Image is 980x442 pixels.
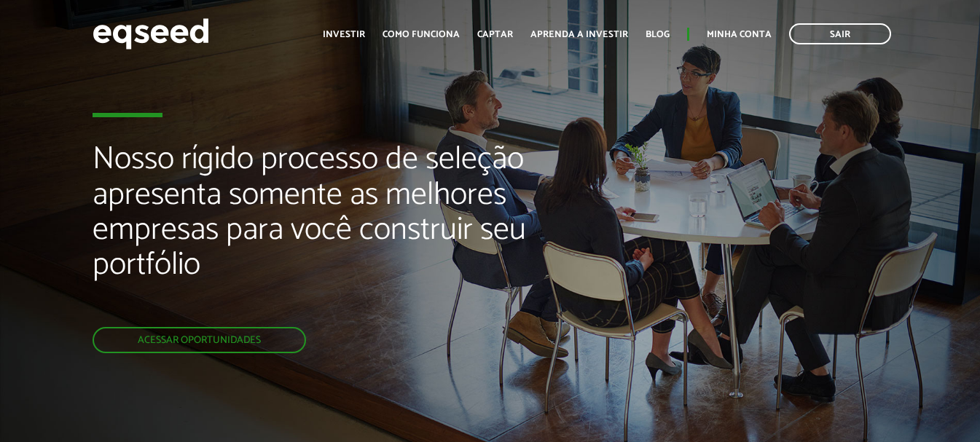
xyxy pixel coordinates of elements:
a: Captar [477,30,513,39]
a: Blog [646,30,670,39]
a: Investir [323,30,365,39]
a: Acessar oportunidades [93,327,306,353]
a: Minha conta [707,30,772,39]
a: Como funciona [383,30,460,39]
h2: Nosso rígido processo de seleção apresenta somente as melhores empresas para você construir seu p... [93,142,561,327]
a: Sair [789,23,891,44]
img: EqSeed [93,15,209,53]
a: Aprenda a investir [530,30,628,39]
